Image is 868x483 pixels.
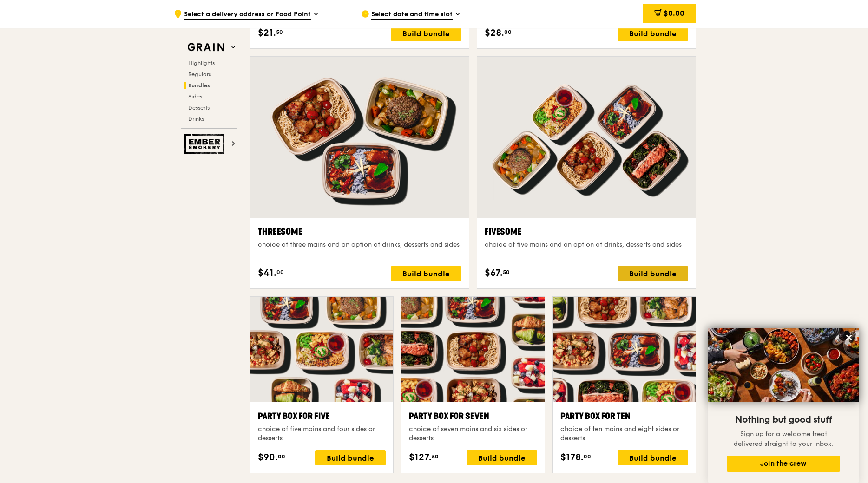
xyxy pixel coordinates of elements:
[485,240,688,249] div: choice of five mains and an option of drinks, desserts and sides
[432,453,439,460] span: 50
[276,268,284,276] span: 00
[727,456,840,472] button: Join the crew
[184,10,311,20] span: Select a delivery address or Food Point
[258,26,276,40] span: $21.
[258,410,386,423] div: Party Box for Five
[618,450,688,465] div: Build bundle
[258,240,461,249] div: choice of three mains and an option of drinks, desserts and sides
[315,450,386,465] div: Build bundle
[409,424,537,443] div: choice of seven mains and six sides or desserts
[184,39,227,56] img: Grain web logo
[485,266,503,280] span: $67.
[391,26,461,41] div: Build bundle
[276,28,283,36] span: 50
[618,266,688,281] div: Build bundle
[560,410,688,423] div: Party Box for Ten
[258,225,461,238] div: Threesome
[485,26,504,40] span: $28.
[188,71,211,78] span: Regulars
[618,26,688,41] div: Build bundle
[409,410,537,423] div: Party Box for Seven
[467,450,537,465] div: Build bundle
[258,266,276,280] span: $41.
[560,424,688,443] div: choice of ten mains and eight sides or desserts
[391,266,461,281] div: Build bundle
[258,450,278,464] span: $90.
[258,424,386,443] div: choice of five mains and four sides or desserts
[664,9,684,18] span: $0.00
[188,60,215,66] span: Highlights
[734,430,833,448] span: Sign up for a welcome treat delivered straight to your inbox.
[485,225,688,238] div: Fivesome
[188,104,210,111] span: Desserts
[409,450,432,464] span: $127.
[503,268,510,276] span: 50
[188,82,210,89] span: Bundles
[371,10,453,20] span: Select date and time slot
[188,93,202,100] span: Sides
[278,453,285,460] span: 00
[184,134,227,154] img: Ember Smokery web logo
[560,450,584,464] span: $178.
[188,116,204,122] span: Drinks
[504,28,512,36] span: 00
[735,414,832,425] span: Nothing but good stuff
[842,330,856,345] button: Close
[708,328,859,402] img: DSC07876-Edit02-Large.jpeg
[584,453,591,460] span: 00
